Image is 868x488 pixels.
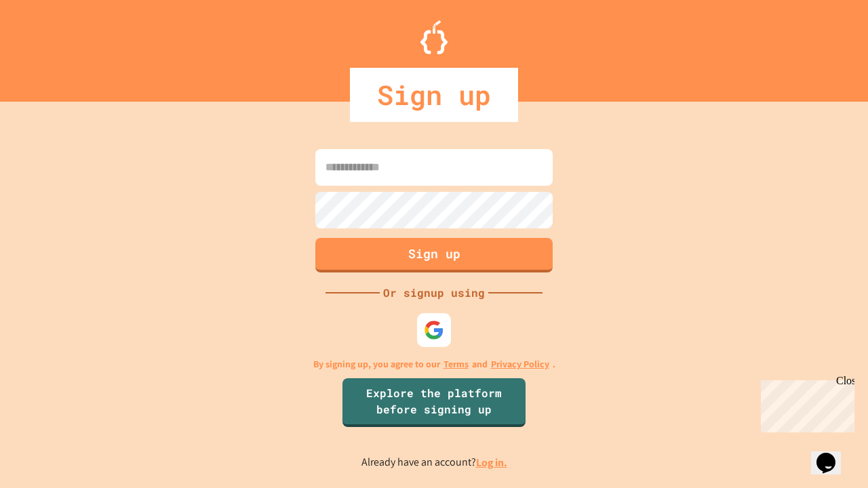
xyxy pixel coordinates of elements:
[350,68,518,122] div: Sign up
[755,375,854,432] iframe: chat widget
[361,454,507,471] p: Already have an account?
[476,455,507,470] a: Log in.
[443,357,469,371] a: Terms
[424,320,444,340] img: google-icon.svg
[313,357,555,371] p: By signing up, you agree to our and .
[342,378,526,427] a: Explore the platform before signing up
[491,357,549,371] a: Privacy Policy
[315,238,553,272] button: Sign up
[811,434,854,474] iframe: chat widget
[5,5,94,86] div: Chat with us now!Close
[380,285,488,301] div: Or signup using
[420,20,448,54] img: Logo.svg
